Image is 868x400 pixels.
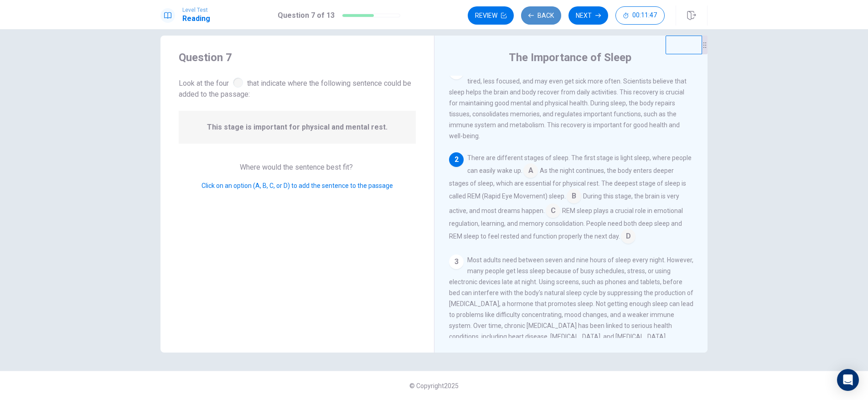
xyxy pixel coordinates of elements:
h1: Question 7 of 13 [278,10,335,21]
span: Sleep is an essential part of human health. Without enough sleep, people feel tired, less focused... [449,67,688,140]
h1: Reading [182,13,210,24]
button: 00:11:47 [615,6,665,25]
div: Open Intercom Messenger [837,369,859,391]
span: As the night continues, the body enters deeper stages of sleep, which are essential for physical ... [449,167,686,200]
span: Click on an option (A, B, C, or D) to add the sentence to the passage [201,182,393,189]
span: Where would the sentence best fit? [240,163,355,171]
span: There are different stages of sleep. The first stage is light sleep, where people can easily wake... [467,154,692,174]
span: A [523,163,538,178]
span: © Copyright 2025 [409,382,459,390]
span: C [546,203,560,218]
span: B [567,189,581,203]
span: Most adults need between seven and nine hours of sleep every night. However, many people get less... [449,256,693,340]
span: 00:11:47 [632,12,657,19]
span: Look at the four that indicate where the following sentence could be added to the passage: [179,76,416,100]
span: This stage is important for physical and mental rest. [207,122,387,133]
span: REM sleep plays a crucial role in emotional regulation, learning, and memory consolidation. Peopl... [449,207,683,240]
div: 3 [449,255,464,269]
div: 2 [449,152,464,167]
span: Level Test [182,7,210,13]
button: Next [568,6,608,25]
h4: Question 7 [179,50,416,65]
button: Back [521,6,561,25]
h4: The Importance of Sleep [509,50,631,65]
span: D [621,229,635,244]
button: Review [468,6,514,25]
